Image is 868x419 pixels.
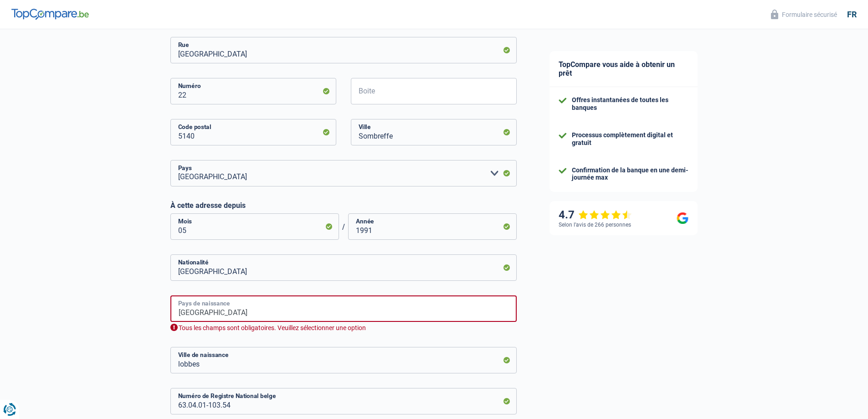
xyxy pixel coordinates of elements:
div: Confirmation de la banque en une demi-journée max [572,166,688,182]
div: Offres instantanées de toutes les banques [572,96,688,112]
div: fr [847,10,857,20]
span: / [339,222,348,231]
input: Belgique [170,254,517,281]
div: 4.7 [559,208,632,222]
div: Tous les champs sont obligatoires. Veuillez sélectionner une option [170,324,517,332]
img: TopCompare Logo [11,9,89,20]
div: TopCompare vous aide à obtenir un prêt [550,51,698,87]
div: Selon l’avis de 266 personnes [559,222,631,228]
button: Formulaire sécurisé [765,7,842,22]
input: AAAA [348,213,517,240]
input: 12.12.12-123.12 [170,388,517,414]
label: À cette adresse depuis [170,201,517,210]
div: Processus complètement digital et gratuit [572,131,688,147]
input: Belgique [170,295,517,322]
input: MM [170,213,339,240]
